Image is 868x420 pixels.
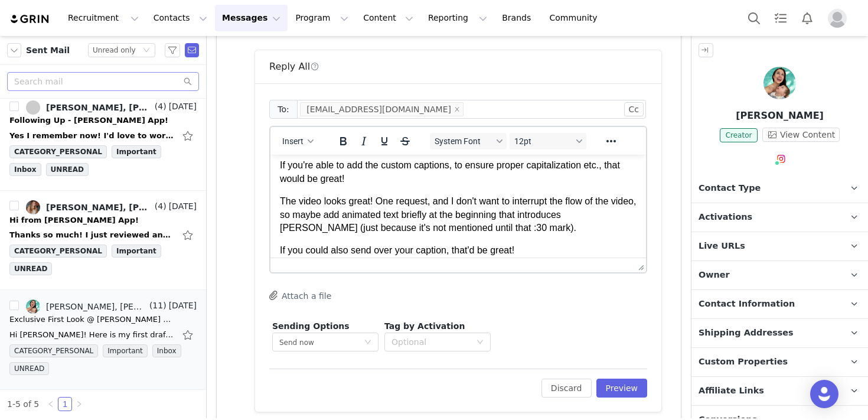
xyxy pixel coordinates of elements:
[5,61,422,71] div: Would you like me to add custom captions or rely on the automated meta captions?
[9,115,168,126] div: Following Up - Riley App!
[152,344,181,357] span: Inbox
[391,336,471,348] div: Optional
[543,5,610,31] a: Community
[112,245,161,258] span: Important
[9,89,366,102] p: If you could also send over your caption, that'd be great!
[9,229,175,241] div: Thanks so much! I just reviewed and submitted! On Sep 26, 2025, at 6:11 PM, Alex Greeley <alex@jo...
[278,133,318,149] button: Insert
[288,5,355,31] button: Program
[5,24,422,33] div: Here is my first draft - let me know if you’d like me to change anything!
[699,298,795,311] span: Contact Information
[76,401,83,408] i: icon: right
[112,145,161,158] span: Important
[5,80,422,217] div: Thank you for the opportunity!
[634,258,646,272] div: Press the Up and Down arrow keys to resize the editor.
[9,362,49,375] span: UNREAD
[741,5,767,31] button: Search
[9,314,175,325] div: Exclusive First Look @ Riley Path!
[384,321,465,331] span: Tag by Activation
[9,245,107,258] span: CATEGORY_PERSONAL
[768,5,794,31] a: Tasks
[9,214,139,226] div: Hi from Riley App!
[269,100,298,119] span: To:
[282,136,304,146] span: Insert
[13,246,422,383] div: Thank you! I’ll have a draft ready for you soon :)
[776,154,786,164] img: instagram.svg
[58,398,71,411] a: 1
[699,182,761,195] span: Contact Type
[699,385,764,398] span: Affiliate Links
[9,344,98,357] span: CATEGORY_PERSONAL
[44,397,58,411] li: Previous Page
[269,288,331,302] button: Attach a file
[9,329,175,341] div: Hi Alex! Here is my first draft - let me know if you'd like me to change anything! https://www.dr...
[26,200,40,214] img: 6407f5d8-d393-42ea-9c25-861c1eaef66d.jpg
[143,47,150,55] i: icon: down
[93,44,136,57] div: Unread only
[395,133,415,149] button: Strikethrough
[46,103,152,112] div: [PERSON_NAME], [PERSON_NAME]
[495,5,541,31] a: Brands
[185,43,199,57] span: Send Email
[699,269,730,282] span: Owner
[510,133,586,149] button: Font sizes
[5,99,123,217] img: AIorK4z62UfS3k3b4tx7v_yrmgLa4nsijsl4M1gJZG0uLpENGqhuvjMSwgOMBif2a83FJhs895S-UknRMSuN
[26,299,147,314] a: [PERSON_NAME], [PERSON_NAME], [PERSON_NAME]
[147,299,167,312] span: (11)
[26,44,70,57] span: Sent Mail
[374,133,394,149] button: Underline
[5,5,422,14] div: Hi [PERSON_NAME]!
[601,133,621,149] button: Reveal or hide additional toolbar items
[821,9,859,28] button: Profile
[720,128,758,142] span: Creator
[9,262,52,275] span: UNREAD
[354,133,374,149] button: Italic
[46,302,147,311] div: [PERSON_NAME], [PERSON_NAME], [PERSON_NAME]
[26,299,40,314] img: 91e08845-cb91-4656-acd3-fa36e7eb128a.jpg
[166,236,306,246] a: [EMAIL_ADDRESS][DOMAIN_NAME]
[810,380,838,408] div: Open Intercom Messenger
[47,401,54,408] i: icon: left
[5,236,422,246] div: [DATE][DATE] 2:39 PM [PERSON_NAME] < > wrote:
[454,106,460,113] i: icon: close
[699,356,788,369] span: Custom Properties
[9,145,107,158] span: CATEGORY_PERSONAL
[26,100,152,115] a: [PERSON_NAME], [PERSON_NAME]
[7,397,39,411] li: 1-5 of 5
[306,103,451,116] div: [EMAIL_ADDRESS][DOMAIN_NAME]
[699,240,745,253] span: Live URLs
[421,5,494,31] button: Reporting
[596,379,648,398] button: Preview
[514,136,572,146] span: 12pt
[699,211,752,224] span: Activations
[103,344,148,357] span: Important
[356,5,420,31] button: Content
[72,397,86,411] li: Next Page
[364,338,371,347] i: icon: down
[699,327,794,340] span: Shipping Addresses
[279,338,314,347] span: Send now
[691,109,868,123] p: [PERSON_NAME]
[477,338,484,347] i: icon: down
[9,163,41,176] span: Inbox
[269,60,319,74] div: Reply All
[828,9,847,28] img: placeholder-profile.jpg
[270,155,646,258] iframe: Rich Text Area
[13,265,131,383] img: AIorK4z62UfS3k3b4tx7v_yrmgLa4nsijsl4M1gJZG0uLpENGqhuvjMSwgOMBif2a83FJhs895S-UknRMSuN
[435,136,492,146] span: System Font
[13,402,422,411] div: [DATE][DATE] 9:35 AM [PERSON_NAME] < > wrote:
[300,102,464,116] li: tiffanylovesemail@gmail.com
[5,43,92,52] a: [URL][DOMAIN_NAME]
[215,5,288,31] button: Messages
[541,379,592,398] button: Discard
[58,397,72,411] li: 1
[9,14,51,25] img: grin logo
[152,200,167,213] span: (4)
[152,100,167,113] span: (4)
[9,4,366,31] p: If you're able to add the custom captions, to ensure proper capitalization etc., that would be gr...
[763,67,796,99] img: Tiffany Gaines
[430,133,507,149] button: Fonts
[61,5,146,31] button: Recruitment
[333,133,353,149] button: Bold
